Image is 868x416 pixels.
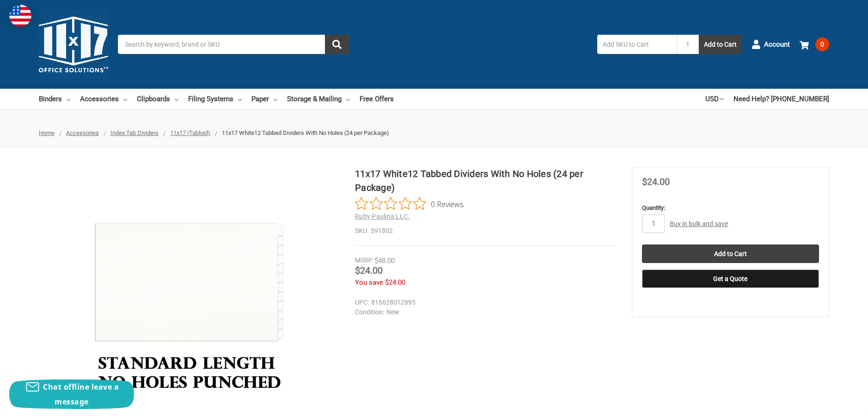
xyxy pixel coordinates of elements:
[355,298,612,307] dd: 816628012895
[287,89,350,109] a: Storage & Mailing
[642,203,819,213] label: Quantity:
[355,256,373,265] div: MSRP
[360,89,394,109] a: Free Offers
[355,213,410,220] a: Ruby Paulina LLC.
[705,89,724,109] a: USD
[355,298,369,307] dt: UPC:
[734,89,829,109] a: Need Help? [PHONE_NUMBER]
[752,32,790,56] a: Account
[118,35,349,54] input: Search by keyword, brand or SKU
[355,167,617,195] h1: 11x17 White12 Tabbed Dividers With No Holes (24 per Package)
[355,278,383,287] span: You save
[699,35,742,54] button: Add to Cart
[642,245,819,263] input: Add to Cart
[222,129,389,136] span: 11x17 White12 Tabbed Dividers With No Holes (24 per Package)
[110,129,159,136] a: Index Tab Dividers
[764,39,790,50] span: Account
[74,167,305,398] img: 11x17 White12 Tabbed Dividers With No Holes (24 per Package)
[815,37,829,51] span: 0
[80,89,127,109] a: Accessories
[188,89,242,109] a: Filing Systems
[43,382,119,407] span: Chat offline leave a message
[597,35,677,54] input: Add SKU to Cart
[170,129,210,136] a: 11x17 (Tabloid)
[66,129,99,136] a: Accessories
[670,220,728,227] a: Buy in bulk and save
[642,176,670,187] span: $24.00
[39,89,70,109] a: Binders
[137,89,178,109] a: Clipboards
[431,197,464,211] span: 0 Reviews
[355,226,368,236] dt: SKU:
[374,257,395,265] span: $48.00
[355,307,612,317] dd: New
[251,89,277,109] a: Paper
[355,197,464,211] button: Rated 0 out of 5 stars from 0 reviews. Jump to reviews.
[642,269,819,288] button: Get a Quote
[385,278,405,287] span: $24.00
[39,129,55,136] a: Home
[355,307,384,317] dt: Condition:
[9,379,134,409] button: Chat offline leave a message
[9,5,31,27] img: duty and tax information for United States
[355,265,383,276] span: $24.00
[355,226,617,236] dd: 591802
[800,32,829,56] a: 0
[39,10,108,79] img: 11x17.com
